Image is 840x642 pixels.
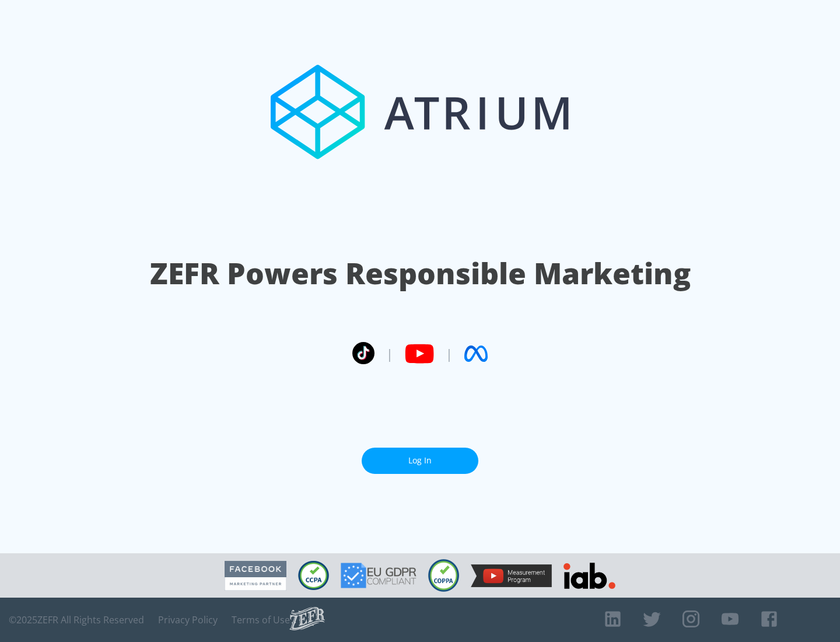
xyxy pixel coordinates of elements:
img: GDPR Compliant [341,563,416,588]
a: Terms of Use [232,614,290,626]
a: Privacy Policy [158,614,218,626]
span: | [446,345,453,362]
img: COPPA Compliant [428,559,459,592]
img: YouTube Measurement Program [471,564,552,587]
h1: ZEFR Powers Responsible Marketing [150,253,691,294]
span: © 2025 ZEFR All Rights Reserved [9,614,144,626]
span: | [386,345,393,362]
img: Facebook Marketing Partner [225,561,286,591]
a: Log In [362,448,478,474]
img: IAB [563,563,615,589]
img: CCPA Compliant [298,561,329,590]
